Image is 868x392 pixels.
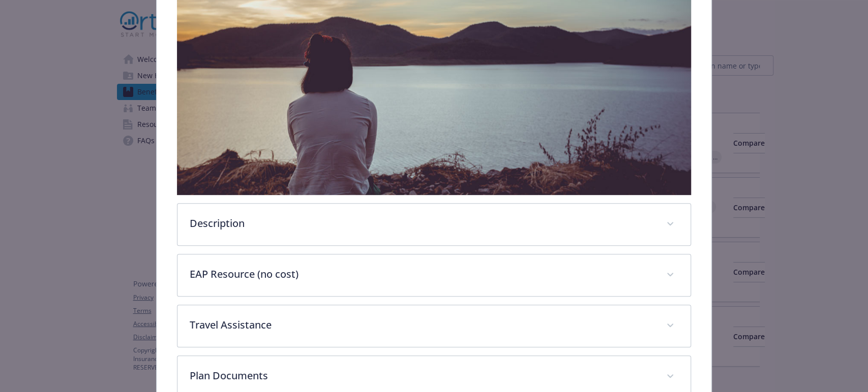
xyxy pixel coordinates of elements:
p: Plan Documents [190,368,653,383]
div: Description [177,204,690,245]
p: EAP Resource (no cost) [190,267,653,282]
div: Travel Assistance [177,305,690,347]
p: Description [190,216,653,231]
div: EAP Resource (no cost) [177,254,690,296]
p: Travel Assistance [190,317,653,333]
